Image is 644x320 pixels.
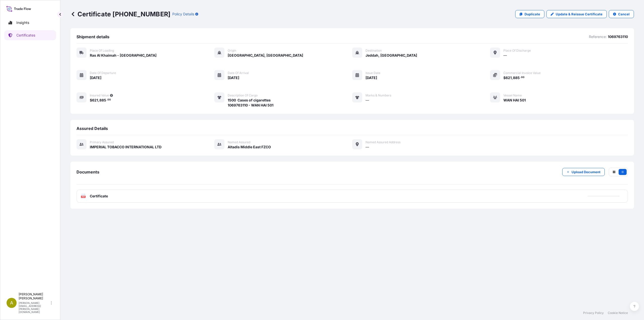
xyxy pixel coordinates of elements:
span: Commercial Invoice Value [503,71,541,75]
span: [DATE] [228,75,239,80]
span: 1500 Cases of cigarettes 1069763110 - WAN HAI 501 [228,98,273,108]
span: Issue Date [366,71,380,75]
span: Assured Details [76,126,108,131]
p: Upload Document [572,169,600,174]
p: Insights [16,20,29,25]
span: [DATE] [90,75,101,80]
span: , [512,76,513,80]
span: Jeddah, [GEOGRAPHIC_DATA] [366,53,417,58]
span: 885 [513,76,520,80]
span: 00 [521,77,525,78]
span: [GEOGRAPHIC_DATA], [GEOGRAPHIC_DATA] [228,53,303,58]
span: Named Assured Address [366,140,400,144]
span: WAN HAI 501 [503,98,526,103]
span: Place of discharge [503,49,531,53]
span: Shipment details [76,34,109,39]
span: — [503,53,507,58]
span: [DATE] [366,75,377,80]
a: Duplicate [515,10,544,18]
a: Insights [4,18,56,28]
span: 621 [92,98,98,102]
button: Upload Document [562,168,605,176]
span: . [520,77,521,78]
button: Cancel [609,10,634,18]
span: Place of Loading [90,49,114,53]
a: Update & Reissue Certificate [546,10,607,18]
a: Privacy Policy [583,311,604,315]
span: — [366,145,369,150]
span: 00 [107,99,111,101]
span: Altadis Middle East FZCO [228,145,271,150]
p: Policy Details [172,12,194,17]
span: Destination [366,49,382,53]
span: Date of arrival [228,71,249,75]
span: 885 [99,98,106,102]
span: 621 [506,76,512,80]
span: Primary assured [90,140,114,144]
a: Certificates [4,30,56,40]
span: Vessel Name [503,93,522,97]
p: Duplicate [525,12,540,17]
span: Origin [228,49,236,53]
span: $ [503,76,506,80]
span: Ras Al Khaimah - [GEOGRAPHIC_DATA] [90,53,156,58]
span: . [106,99,107,101]
span: Named Assured [228,140,250,144]
p: Cancel [618,12,630,17]
p: Reference: [589,34,607,39]
span: — [366,98,369,103]
span: IMPERIAL TOBACCO INTERNATIONAL LTD [90,145,162,150]
p: Update & Reissue Certificate [556,12,602,17]
span: Description of cargo [228,93,258,97]
span: A [10,300,13,305]
p: [PERSON_NAME] [PERSON_NAME] [19,292,50,300]
p: [PERSON_NAME][EMAIL_ADDRESS][PERSON_NAME][DOMAIN_NAME] [19,301,50,313]
span: Insured Value [90,93,109,97]
span: $ [90,98,92,102]
text: PDF [82,196,85,198]
span: Certificate [90,194,108,199]
span: Documents [76,169,99,174]
p: Certificates [16,33,35,38]
span: , [98,98,99,102]
span: Date of departure [90,71,116,75]
p: Certificate [PHONE_NUMBER] [70,10,170,18]
a: Cookie Notice [608,311,628,315]
span: Marks & Numbers [366,93,391,97]
p: 1069763110 [608,34,628,39]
